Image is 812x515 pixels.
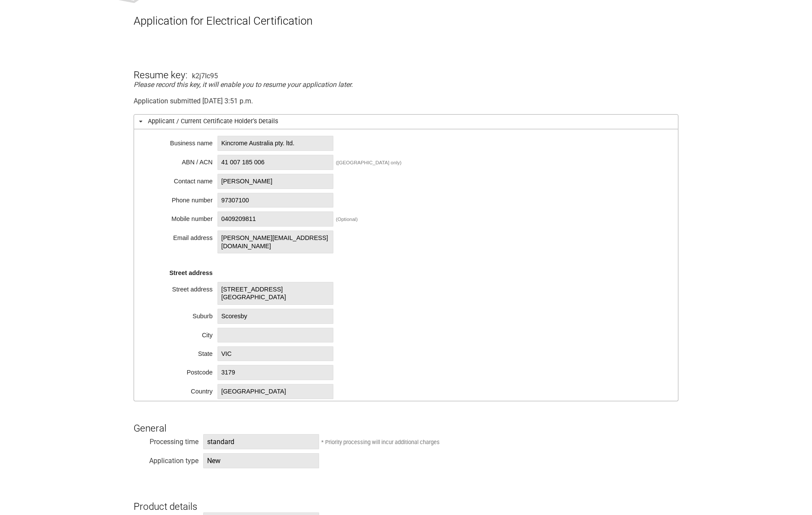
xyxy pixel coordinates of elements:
[336,160,402,165] div: ([GEOGRAPHIC_DATA] only)
[321,439,440,445] small: * Priority processing will incur additional charges
[148,213,213,221] div: Mobile number
[134,408,678,434] h3: General
[148,283,213,292] div: Street address
[148,194,213,203] div: Phone number
[148,310,213,319] div: Suburb
[148,385,213,394] div: Country
[134,454,198,463] div: Application type
[148,175,213,184] div: Contact name
[217,211,333,227] span: 0409209811
[336,217,358,222] div: (Optional)
[148,366,213,375] div: Postcode
[134,54,188,80] h3: Resume key:
[134,114,678,129] h3: Applicant / Current Certificate Holder’s Details
[217,384,333,399] span: [GEOGRAPHIC_DATA]
[134,80,353,89] em: Please record this key, it will enable you to resume your application later.
[203,453,319,468] span: New
[134,435,198,444] div: Processing time
[148,232,213,240] div: Email address
[148,156,213,165] div: ABN / ACN
[217,155,333,170] span: 41 007 185 006
[134,486,678,512] h3: Product details
[203,434,319,449] span: standard
[217,346,333,361] span: VIC
[217,365,333,380] span: 3179
[192,72,218,80] div: k2j7Ic95
[148,329,213,338] div: City
[169,269,213,276] strong: Street address
[134,14,678,27] h1: Application for Electrical Certification
[134,97,678,105] div: Application submitted [DATE] 3:51 p.m.
[148,348,213,356] div: State
[217,309,333,324] span: Scoresby
[217,174,333,189] span: [PERSON_NAME]
[217,193,333,208] span: 97307100
[148,137,213,146] div: Business name
[217,282,333,305] span: [STREET_ADDRESS][GEOGRAPHIC_DATA]
[217,136,333,151] span: Kincrome Australia pty. ltd.
[217,230,333,253] span: [PERSON_NAME][EMAIL_ADDRESS][DOMAIN_NAME]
